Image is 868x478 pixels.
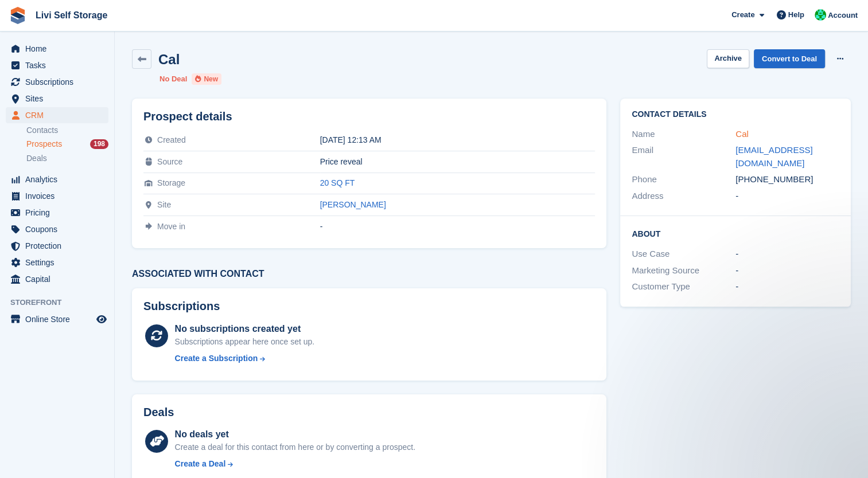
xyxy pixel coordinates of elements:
[6,271,108,287] a: menu
[157,222,185,231] span: Move in
[632,128,735,141] div: Name
[143,110,595,123] h2: Prospect details
[6,311,108,327] a: menu
[320,135,595,144] div: [DATE] 12:13 AM
[26,153,47,164] span: Deals
[6,107,108,123] a: menu
[6,41,108,57] a: menu
[828,10,858,21] span: Account
[25,107,94,123] span: CRM
[735,190,839,203] div: -
[10,297,114,308] span: Storefront
[735,129,749,139] a: Cal
[9,7,26,24] img: stora-icon-8386f47178a22dfd0bd8f6a31ec36ba5ce8667c1dd55bd0f319d3a0aa187defe.svg
[735,248,839,261] div: -
[175,352,258,365] div: Create a Subscription
[159,73,187,85] li: No Deal
[175,352,315,365] a: Create a Subscription
[26,138,108,150] a: Prospects 198
[707,49,749,68] button: Archive
[175,428,415,441] div: No deals yet
[735,145,812,168] a: [EMAIL_ADDRESS][DOMAIN_NAME]
[632,110,839,119] h2: Contact Details
[175,322,315,336] div: No subscriptions created yet
[6,91,108,107] a: menu
[6,254,108,271] a: menu
[25,311,94,327] span: Online Store
[320,222,595,231] div: -
[754,49,825,68] a: Convert to Deal
[320,200,386,209] a: [PERSON_NAME]
[25,221,94,237] span: Coupons
[25,57,94,73] span: Tasks
[320,157,595,166] div: Price reveal
[26,125,108,136] a: Contacts
[735,173,839,186] div: [PHONE_NUMBER]
[632,144,735,170] div: Email
[90,139,108,149] div: 198
[731,9,754,21] span: Create
[735,280,839,293] div: -
[788,9,804,21] span: Help
[632,228,839,239] h2: About
[6,74,108,90] a: menu
[6,238,108,254] a: menu
[735,264,839,277] div: -
[25,74,94,90] span: Subscriptions
[157,178,185,187] span: Storage
[157,200,171,209] span: Site
[192,73,221,85] li: New
[25,91,94,107] span: Sites
[25,188,94,204] span: Invoices
[632,248,735,261] div: Use Case
[25,238,94,254] span: Protection
[632,264,735,277] div: Marketing Source
[175,458,415,470] a: Create a Deal
[815,9,826,21] img: Joe Robertson
[143,300,595,313] h2: Subscriptions
[320,178,355,187] a: 20 SQ FT
[25,254,94,271] span: Settings
[26,152,108,164] a: Deals
[95,312,108,326] a: Preview store
[143,406,174,419] h2: Deals
[632,280,735,293] div: Customer Type
[6,171,108,187] a: menu
[6,188,108,204] a: menu
[158,52,180,67] h2: Cal
[26,139,62,150] span: Prospects
[6,205,108,221] a: menu
[25,271,94,287] span: Capital
[632,190,735,203] div: Address
[25,205,94,221] span: Pricing
[132,269,606,279] h3: Associated with contact
[6,57,108,73] a: menu
[175,458,226,470] div: Create a Deal
[175,336,315,348] div: Subscriptions appear here once set up.
[175,441,415,453] div: Create a deal for this contact from here or by converting a prospect.
[157,135,186,144] span: Created
[157,157,182,166] span: Source
[632,173,735,186] div: Phone
[25,171,94,187] span: Analytics
[31,6,112,25] a: Livi Self Storage
[6,221,108,237] a: menu
[25,41,94,57] span: Home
